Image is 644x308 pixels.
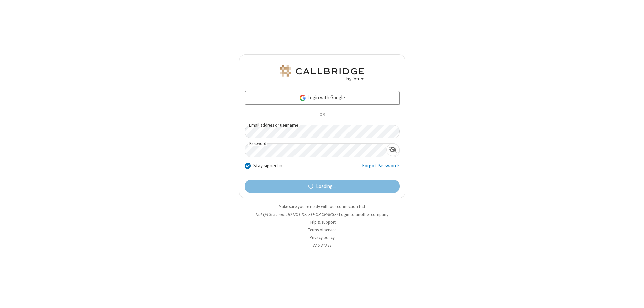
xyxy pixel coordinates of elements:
button: Loading... [245,180,400,193]
iframe: Chat [627,291,639,303]
label: Stay signed in [253,162,282,170]
a: Terms of service [308,227,336,233]
div: Show password [386,144,399,156]
li: v2.6.349.11 [239,242,405,248]
a: Help & support [309,219,336,225]
img: google-icon.png [299,94,306,102]
button: Login to another company [339,211,388,218]
li: Not QA Selenium DO NOT DELETE OR CHANGE? [239,211,405,218]
a: Forgot Password? [362,162,400,175]
span: Loading... [316,183,336,190]
a: Privacy policy [310,235,335,240]
input: Email address or username [245,125,400,138]
input: Password [245,144,386,157]
img: QA Selenium DO NOT DELETE OR CHANGE [278,65,366,81]
span: OR [317,110,327,120]
a: Login with Google [245,91,400,105]
a: Make sure you're ready with our connection test [279,204,365,209]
